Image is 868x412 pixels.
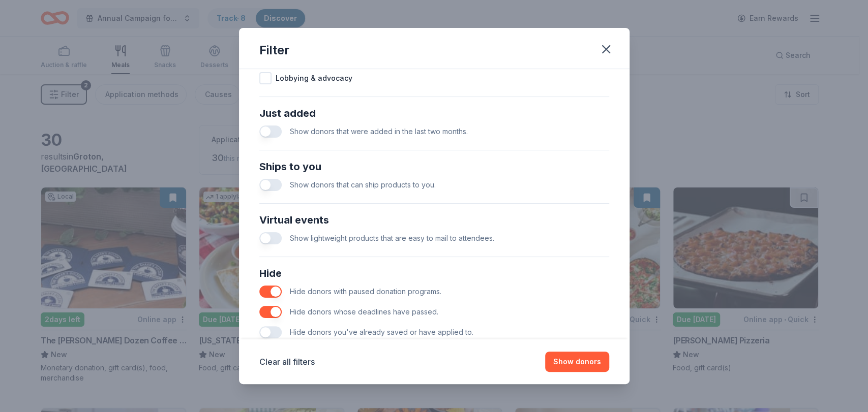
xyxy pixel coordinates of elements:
span: Hide donors you've already saved or have applied to. [290,328,473,336]
span: Hide donors whose deadlines have passed. [290,307,438,316]
span: Hide donors with paused donation programs. [290,287,441,296]
div: Virtual events [259,212,609,228]
span: Show donors that can ship products to you. [290,180,436,189]
div: Just added [259,105,609,121]
span: Show donors that were added in the last two months. [290,127,468,136]
span: Lobbying & advocacy [276,72,352,84]
span: Show lightweight products that are easy to mail to attendees. [290,234,494,242]
button: Clear all filters [259,356,315,368]
div: Filter [259,42,289,58]
div: Hide [259,265,609,281]
div: Ships to you [259,159,609,175]
button: Show donors [545,352,609,372]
